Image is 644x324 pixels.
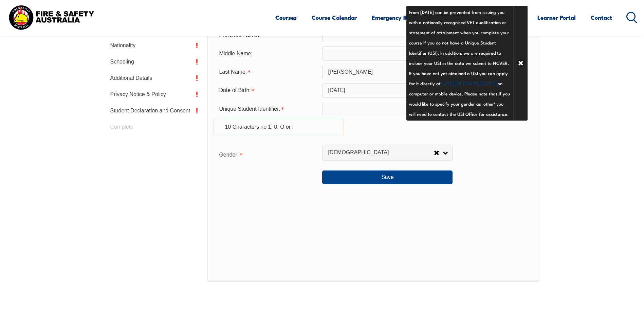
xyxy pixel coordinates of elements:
[328,149,434,156] span: [DEMOGRAPHIC_DATA]
[322,102,453,116] input: 10 Characters no 1, 0, O or I
[537,8,576,26] a: Learner Portal
[214,84,322,97] div: Date of Birth is required.
[105,70,204,86] a: Additional Details
[453,86,462,95] a: Info
[219,152,239,158] span: Gender:
[214,103,322,115] div: Unique Student Identifier is required.
[105,103,204,119] a: Student Declaration and Consent
[322,83,453,97] input: Select Date...
[441,78,498,87] a: [URL][DOMAIN_NAME]
[312,8,357,26] a: Course Calendar
[508,8,522,26] a: News
[275,8,297,26] a: Courses
[453,104,462,114] a: Info
[105,37,204,54] a: Nationality
[214,147,322,161] div: Gender is required.
[591,8,612,26] a: Contact
[105,86,204,103] a: Privacy Notice & Policy
[322,170,453,184] button: Save
[105,54,204,70] a: Schooling
[467,8,493,26] a: About Us
[214,47,322,60] div: Middle Name:
[372,8,453,26] a: Emergency Response Services
[214,66,322,78] div: Last Name is required.
[514,6,528,121] a: Close
[214,119,344,135] div: 10 Characters no 1, 0, O or I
